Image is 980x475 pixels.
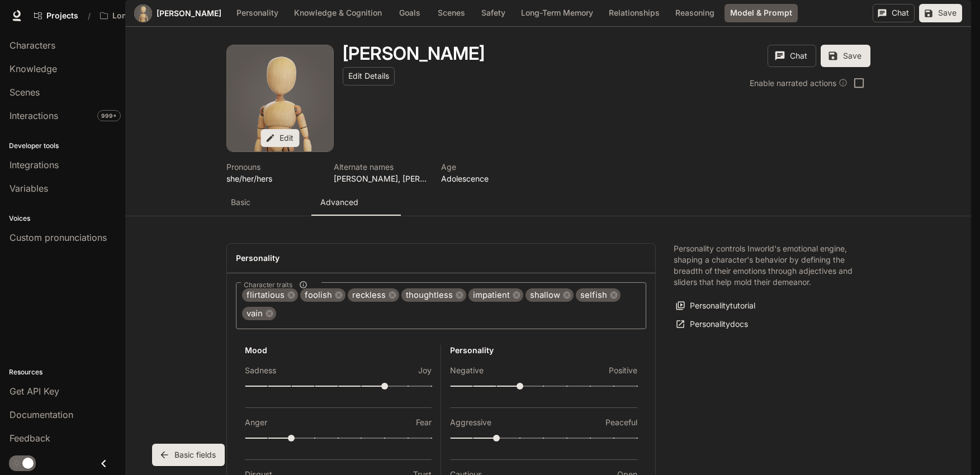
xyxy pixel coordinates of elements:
[112,11,155,21] p: Longbourn
[343,45,485,63] button: Open character details dialog
[674,243,853,288] p: Personality controls Inworld's emotional engine, shaping a character's behavior by defining the b...
[475,4,511,22] button: Safety
[450,417,491,428] p: Aggressive
[245,365,276,376] p: Sadness
[152,444,225,466] button: Basic fields
[609,365,637,376] p: Positive
[300,288,345,302] div: foolish
[416,417,432,428] p: Fear
[242,307,276,320] div: vain
[515,4,599,22] button: Long-Term Memory
[261,129,299,148] button: Edit
[343,67,395,85] button: Edit Details
[334,173,428,184] p: [PERSON_NAME], [PERSON_NAME]
[919,4,962,22] button: Save
[468,289,514,302] span: impatient
[95,4,173,27] button: Open workspace menu
[226,173,320,184] p: she/her/hers
[245,417,267,428] p: Anger
[134,4,152,22] div: Avatar image
[432,4,471,22] button: Scenes
[231,197,250,208] p: Basic
[226,161,320,184] button: Open character details dialog
[750,77,848,89] div: Enable narrated actions
[242,288,298,302] div: flirtatious
[242,307,267,320] span: vain
[134,4,152,22] button: Open character avatar dialog
[670,4,720,22] button: Reasoning
[674,315,751,334] a: Personalitydocs
[605,417,637,428] p: Peaceful
[450,345,637,356] h6: Personality
[83,10,95,22] div: /
[603,4,665,22] button: Relationships
[348,288,399,302] div: reckless
[226,161,320,173] p: Pronouns
[157,9,221,17] a: [PERSON_NAME]
[334,161,428,173] p: Alternate names
[525,289,565,302] span: shallow
[343,42,485,64] h1: [PERSON_NAME]
[245,345,432,356] h6: Mood
[288,4,387,22] button: Knowledge & Cognition
[320,197,358,208] p: Advanced
[334,161,428,184] button: Open character details dialog
[576,289,612,302] span: selfish
[244,280,292,289] span: Character traits
[401,289,457,302] span: thoughtless
[873,4,915,22] button: Chat
[418,365,432,376] p: Joy
[236,253,646,264] h4: Personality
[300,289,337,302] span: foolish
[227,45,333,151] button: Open character avatar dialog
[525,288,574,302] div: shallow
[392,4,428,22] button: Goals
[450,365,484,376] p: Negative
[46,11,78,21] span: Projects
[401,288,466,302] div: thoughtless
[576,288,621,302] div: selfish
[441,161,535,173] p: Age
[227,45,333,151] div: Avatar image
[441,161,535,184] button: Open character details dialog
[441,173,535,184] p: Adolescence
[468,288,523,302] div: impatient
[725,4,798,22] button: Model & Prompt
[29,4,83,27] a: Go to projects
[768,45,816,67] button: Chat
[821,45,870,67] button: Save
[242,289,289,302] span: flirtatious
[296,277,311,292] button: Character traits
[231,4,284,22] button: Personality
[348,289,390,302] span: reckless
[674,297,758,315] button: Personalitytutorial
